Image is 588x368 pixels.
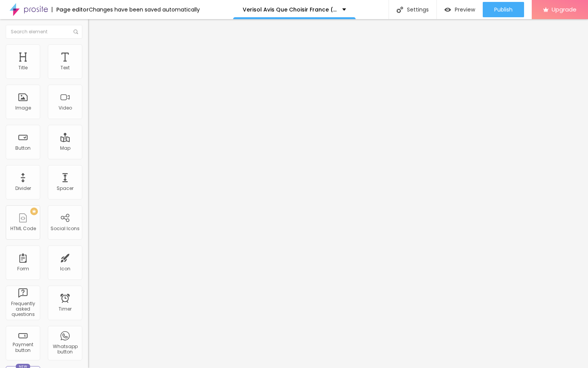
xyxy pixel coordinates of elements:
[15,186,31,191] div: Divider
[552,6,577,13] span: Upgrade
[60,65,70,70] div: Text
[494,7,513,13] span: Publish
[60,146,70,151] div: Map
[73,29,78,34] img: Icone
[60,266,70,272] div: Icon
[8,342,38,353] div: Payment button
[6,25,82,39] input: Search element
[50,344,80,355] div: Whatsapp button
[444,7,451,13] img: view-1.svg
[88,19,588,368] iframe: Editor
[57,186,73,191] div: Spacer
[52,7,89,12] div: Page editor
[89,7,200,12] div: Changes have been saved automatically
[51,226,80,231] div: Social Icons
[243,7,336,12] p: Verisol Avis Que Choisir France (Officiel™) Vaut-il le coup ?
[483,2,524,17] button: Publish
[397,7,403,13] img: Icone
[59,306,72,312] div: Timer
[8,301,38,317] div: Frequently asked questions
[15,146,31,151] div: Button
[10,226,36,231] div: HTML Code
[15,105,31,111] div: Image
[437,2,483,17] button: Preview
[455,7,475,13] span: Preview
[17,266,29,272] div: Form
[59,105,72,111] div: Video
[18,65,28,70] div: Title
